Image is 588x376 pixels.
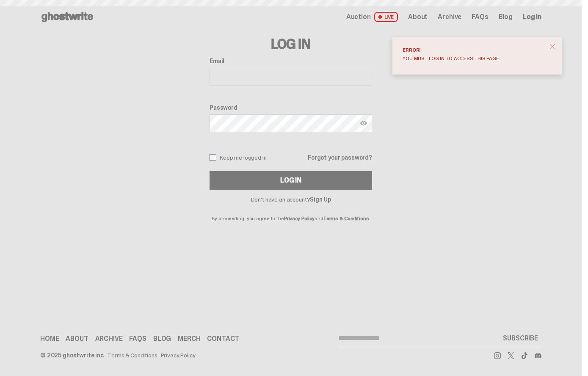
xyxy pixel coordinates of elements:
[523,14,541,20] a: Log in
[323,215,369,222] a: Terms & Conditions
[107,352,157,358] a: Terms & Conditions
[472,14,488,20] a: FAQs
[153,335,171,342] a: Blog
[161,352,196,358] a: Privacy Policy
[308,155,372,160] a: Forgot your password?
[129,335,146,342] a: FAQs
[360,120,367,127] img: Show password
[346,12,398,22] a: Auction LIVE
[210,202,372,221] p: By proceeding, you agree to the and .
[95,335,123,342] a: Archive
[545,39,560,54] button: close
[210,154,267,161] label: Keep me logged in
[210,154,216,161] input: Keep me logged in
[403,56,545,61] div: You must log in to access this page.
[499,14,513,20] a: Blog
[210,104,372,111] label: Password
[438,14,461,20] a: Archive
[207,335,239,342] a: Contact
[210,37,372,51] h3: Log In
[40,335,59,342] a: Home
[210,171,372,190] button: Log In
[500,330,541,347] button: SUBSCRIBE
[374,12,398,22] span: LIVE
[346,14,371,20] span: Auction
[210,58,372,64] label: Email
[310,196,331,203] a: Sign Up
[40,352,104,358] div: © 2025 ghostwrite inc
[403,47,545,53] div: Error!
[66,335,88,342] a: About
[408,14,428,20] a: About
[210,196,372,202] p: Don't have an account?
[178,335,200,342] a: Merch
[280,177,301,184] div: Log In
[284,215,315,222] a: Privacy Policy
